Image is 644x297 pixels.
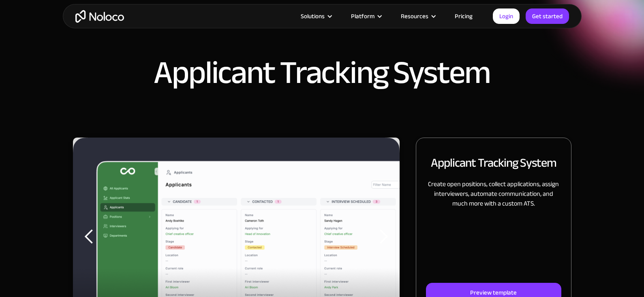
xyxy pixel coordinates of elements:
[401,11,428,21] div: Resources
[341,11,391,21] div: Platform
[526,8,569,24] a: Get started
[493,8,520,24] a: Login
[431,154,557,171] h2: Applicant Tracking System
[291,11,341,21] div: Solutions
[426,179,561,208] p: Create open positions, collect applications, assign interviewers, automate communication, and muc...
[154,57,490,89] h1: Applicant Tracking System
[301,11,325,21] div: Solutions
[391,11,445,21] div: Resources
[445,11,483,21] a: Pricing
[75,10,124,23] a: home
[351,11,374,21] div: Platform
